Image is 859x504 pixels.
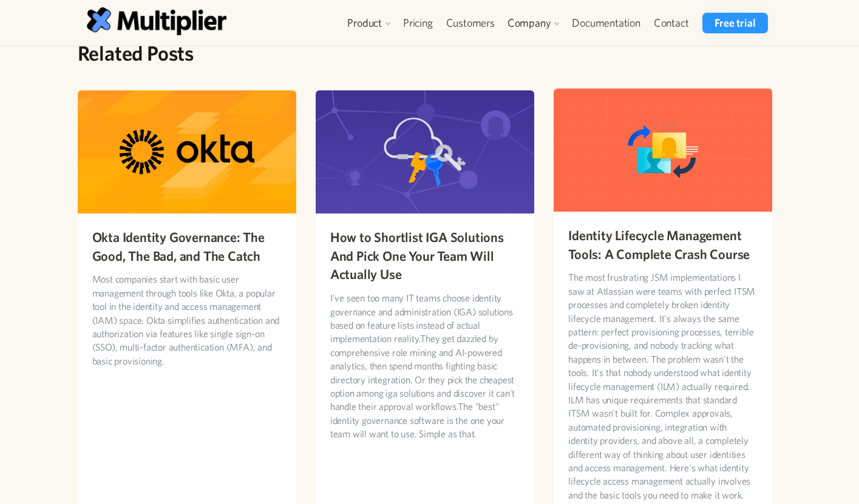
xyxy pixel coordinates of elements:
h3: Okta Identity Governance: The Good, The Bad, and The Catch [92,228,282,266]
p: The most frustrating JSM implementations I saw at Atlassian were teams with perfect ITSM processe... [568,270,758,502]
p: Most companies start with basic user management through tools like Okta, a popular tool in the id... [92,272,282,368]
h2: Related Posts [78,41,773,66]
h3: Identity Lifecycle Management Tools: A Complete Crash Course [568,226,758,264]
a: Free trial [702,13,767,33]
a: Documentation [565,13,647,33]
a: Customers [440,13,501,33]
div: Product [341,13,396,33]
a: Pricing [396,13,440,33]
a: Contact [647,13,696,33]
div: Company [508,16,551,30]
img: Okta Identity Governance: The Good, The Bad, and The Catch [78,90,296,213]
h3: How to Shortlist IGA Solutions And Pick One Your Team Will Actually Use [330,228,520,284]
img: Identity Lifecycle Management Tools: A Complete Crash Course [554,89,772,212]
p: I've seen too many IT teams choose identity governance and administration (IGA) solutions based o... [330,291,520,440]
div: Company [501,13,566,33]
div: Product [347,16,382,30]
img: How to Shortlist IGA Solutions And Pick One Your Team Will Actually Use [316,90,534,213]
